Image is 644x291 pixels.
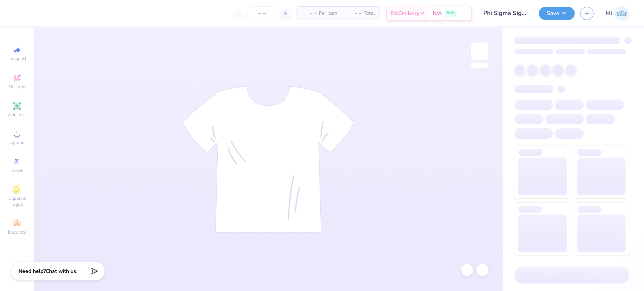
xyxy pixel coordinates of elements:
span: – – [301,9,317,17]
img: Mark Joshua Mullasgo [614,6,629,21]
span: Add Text [8,112,26,118]
button: Save [539,7,575,20]
a: MJ [606,6,629,21]
span: Chat with us. [46,268,77,275]
span: Clipart & logos [4,195,30,207]
span: Per Item [319,9,337,17]
span: Decorate [8,229,26,235]
span: Est. Delivery [390,9,419,17]
span: Total [364,9,375,17]
span: – – [346,9,361,17]
span: N/A [433,9,442,17]
span: FREE [446,11,454,16]
input: Untitled Design [478,6,533,21]
img: tee-skeleton.svg [182,86,355,233]
input: – – [247,6,277,20]
strong: Need help? [18,268,46,275]
span: Upload [9,139,25,145]
span: Greek [11,167,23,173]
span: Designs [9,84,25,90]
span: MJ [606,9,612,18]
span: Image AI [8,56,26,62]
